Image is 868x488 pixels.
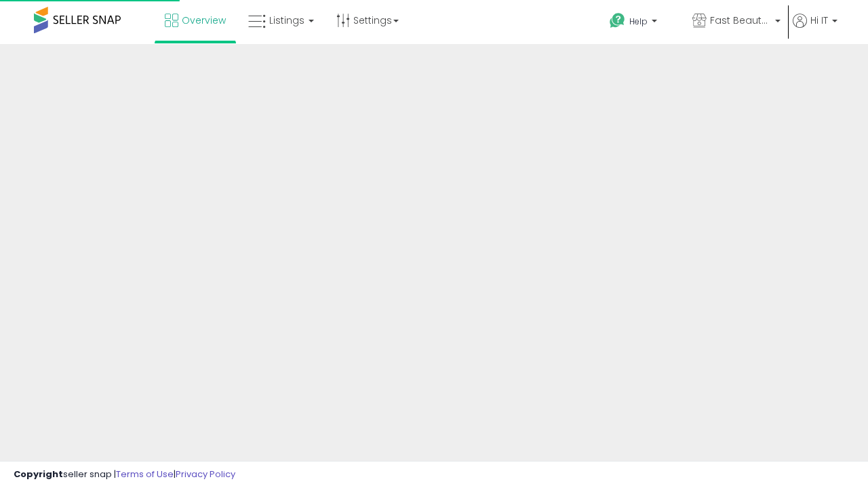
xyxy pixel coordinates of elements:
strong: Copyright [14,468,63,481]
span: Overview [182,14,226,27]
i: Get Help [609,12,626,29]
a: Terms of Use [116,468,174,481]
a: Help [599,2,680,44]
span: Listings [269,14,304,27]
a: Privacy Policy [176,468,235,481]
a: Hi IT [793,14,837,44]
span: Fast Beauty ([GEOGRAPHIC_DATA]) [710,14,771,27]
span: Help [629,16,648,27]
span: Hi IT [810,14,828,27]
div: seller snap | | [14,468,235,481]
